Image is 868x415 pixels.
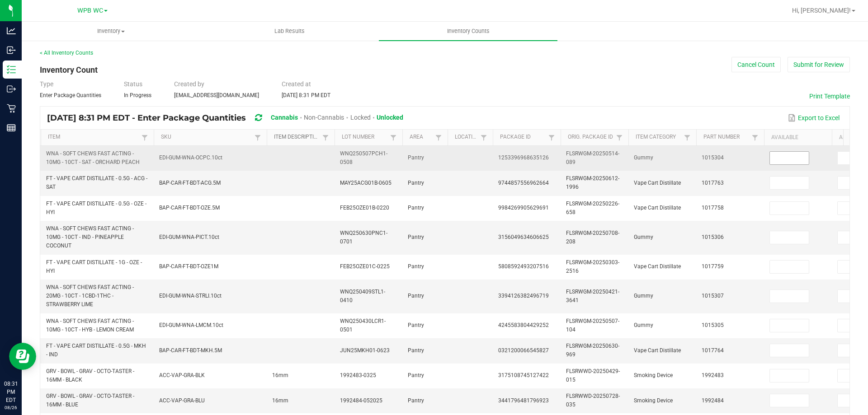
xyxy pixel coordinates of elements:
span: 3441796481796923 [498,397,549,404]
a: Filter [252,132,263,143]
span: GRV - BOWL - GRAV - OCTO-TASTER - 16MM - BLACK [46,368,134,383]
inline-svg: Analytics [7,26,16,35]
a: Item DescriptionSortable [274,134,320,141]
span: Pantry [408,205,424,211]
span: JUN25MKH01-0623 [340,347,390,354]
span: BAP-CAR-FT-BDT-MKH.5M [159,347,222,354]
span: BAP-CAR-FT-BDT-OZE.5M [159,205,220,211]
span: Non-Cannabis [304,114,344,121]
span: Lab Results [262,27,317,35]
a: Filter [139,132,150,143]
span: FLSRWGM-20250514-089 [566,150,619,165]
span: Inventory [22,27,200,35]
a: Inventory Counts [379,22,557,41]
span: EDI-GUM-WNA-LMCM.10ct [159,322,223,328]
span: FLSRWGM-20250612-1996 [566,175,619,190]
span: FEB25OZE01B-0220 [340,205,389,211]
span: 16mm [272,372,288,378]
span: 3394126382496719 [498,293,549,299]
span: Vape Cart Distillate [634,347,681,354]
a: < All Inventory Counts [40,50,93,56]
span: Pantry [408,397,424,404]
a: Part NumberSortable [703,134,749,141]
span: Vape Cart Distillate [634,205,681,211]
span: FLSRWGM-20250708-208 [566,230,619,245]
a: Package IdSortable [500,134,546,141]
span: FT - VAPE CART DISTILLATE - 1G - OZE - HYI [46,259,142,274]
inline-svg: Inbound [7,46,16,55]
span: 3175108745127422 [498,372,549,378]
button: Cancel Count [731,57,781,72]
span: FT - VAPE CART DISTILLATE - 0.5G - ACG - SAT [46,175,147,190]
span: Created at [282,80,311,88]
p: 08/26 [4,404,18,411]
div: [DATE] 8:31 PM EDT - Enter Package Quantities [47,110,410,126]
span: FLSRWGM-20250303-2516 [566,259,619,274]
span: 1015307 [702,293,724,299]
a: Filter [682,132,693,143]
span: Pantry [408,347,424,354]
span: Locked [350,114,371,121]
span: Pantry [408,154,424,161]
span: MAY25ACG01B-0605 [340,180,392,186]
span: [EMAIL_ADDRESS][DOMAIN_NAME] [174,92,259,98]
span: 9744857556962664 [498,180,549,186]
span: Vape Cart Distillate [634,180,681,186]
a: Orig. Package IdSortable [568,134,613,141]
span: 1017763 [702,180,724,186]
span: WNQ250630PNC1-0701 [340,230,387,245]
span: In Progress [124,92,151,98]
span: EDI-GUM-WNA-STRLI.10ct [159,293,222,299]
span: Cannabis [271,114,298,121]
span: Hi, [PERSON_NAME]! [792,7,851,14]
span: WNA - SOFT CHEWS FAST ACTING - 10MG - 10CT - IND - PINEAPPLE COCONUT [46,225,134,249]
span: 1017759 [702,263,724,270]
span: GRV - BOWL - GRAV - OCTO-TASTER - 16MM - BLUE [46,393,134,408]
span: Enter Package Quantities [40,92,101,98]
button: Submit for Review [788,57,850,72]
span: 1992484-052025 [340,397,382,404]
a: LocationSortable [455,134,478,141]
a: Filter [750,132,760,143]
a: Lab Results [200,22,379,41]
p: 08:31 PM EDT [4,380,18,404]
span: Inventory Count [40,65,98,75]
span: WNQ250430LCR1-0501 [340,318,386,333]
a: Lot NumberSortable [342,134,387,141]
span: Status [124,80,142,88]
span: 9984269905629691 [498,205,549,211]
span: WNA - SOFT CHEWS FAST ACTING - 10MG - 10CT - HYB - LEMON CREAM [46,318,134,333]
button: Print Template [809,92,850,101]
span: 1992484 [702,397,724,404]
span: FLSRWWD-20250429-015 [566,368,620,383]
button: Export to Excel [786,110,842,126]
span: FLSRWGM-20250226-658 [566,201,619,215]
a: Inventory [22,22,200,41]
inline-svg: Retail [7,104,16,113]
span: Gummy [634,234,653,240]
span: 16mm [272,397,288,404]
span: BAP-CAR-FT-BDT-ACG.5M [159,180,221,186]
span: 1992483-0325 [340,372,376,378]
a: Item CategorySortable [636,134,681,141]
a: Filter [433,132,444,143]
span: 1015306 [702,234,724,240]
span: [DATE] 8:31 PM EDT [282,92,330,98]
a: Filter [388,132,399,143]
inline-svg: Reports [7,123,16,132]
span: EDI-GUM-WNA-PICT.10ct [159,234,219,240]
span: 1015305 [702,322,724,328]
span: WNA - SOFT CHEWS FAST ACTING - 20MG - 10CT - 1CBD-1THC - STRAWBERRY LIME [46,284,134,308]
span: FLSRWGM-20250421-3641 [566,289,619,303]
span: Pantry [408,322,424,328]
span: 3156049634606625 [498,234,549,240]
span: Smoking Device [634,372,673,378]
span: FLSRWGM-20250630-969 [566,343,619,358]
span: FLSRWWD-20250728-035 [566,393,620,408]
span: 1992483 [702,372,724,378]
span: WNA - SOFT CHEWS FAST ACTING - 10MG - 10CT - SAT - ORCHARD PEACH [46,150,140,165]
span: 1253396968635126 [498,154,549,161]
span: FLSRWGM-20250507-104 [566,318,619,333]
span: Vape Cart Distillate [634,263,681,270]
span: Pantry [408,293,424,299]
